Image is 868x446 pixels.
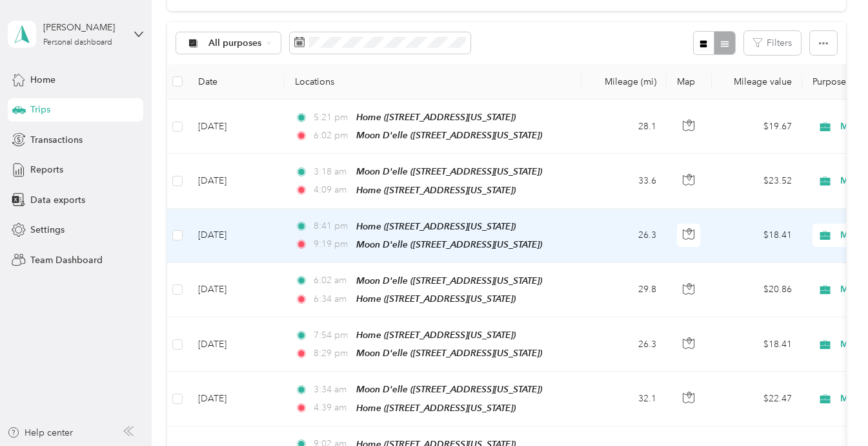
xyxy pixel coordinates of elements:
td: [DATE] [188,100,285,154]
span: 6:34 am [314,292,350,306]
span: Home ([STREET_ADDRESS][US_STATE]) [356,293,516,304]
span: Data exports [30,193,85,207]
span: 7:54 pm [314,328,350,343]
td: [DATE] [188,372,285,426]
td: $18.41 [712,209,802,263]
th: Mileage value [712,64,802,100]
td: 29.8 [581,263,667,317]
td: 26.3 [581,209,667,263]
span: Reports [30,163,63,176]
button: Help center [7,426,73,440]
th: Mileage (mi) [581,64,667,100]
span: Moon D'elle ([STREET_ADDRESS][US_STATE]) [356,348,542,358]
span: Home ([STREET_ADDRESS][US_STATE]) [356,221,516,231]
span: 5:21 pm [314,111,350,125]
span: Moon D'elle ([STREET_ADDRESS][US_STATE]) [356,166,542,176]
iframe: Everlance-gr Chat Button Frame [796,374,868,446]
span: 8:41 pm [314,219,350,233]
span: Transactions [30,133,83,147]
span: Settings [30,223,65,237]
span: 4:09 am [314,183,350,197]
span: 8:29 pm [314,346,350,361]
td: $19.67 [712,100,802,154]
span: Moon D'elle ([STREET_ADDRESS][US_STATE]) [356,275,542,286]
td: 26.3 [581,317,667,372]
span: 6:02 pm [314,129,350,143]
th: Locations [285,64,581,100]
td: 28.1 [581,100,667,154]
span: Home ([STREET_ADDRESS][US_STATE]) [356,330,516,340]
td: $22.47 [712,372,802,426]
td: [DATE] [188,263,285,317]
span: 4:39 am [314,401,350,415]
span: Home ([STREET_ADDRESS][US_STATE]) [356,403,516,413]
span: Team Dashboard [30,253,103,267]
div: Personal dashboard [43,39,112,47]
td: $18.41 [712,317,802,372]
div: [PERSON_NAME] [43,21,124,34]
span: 6:02 am [314,273,350,288]
span: 9:19 pm [314,237,350,251]
span: Moon D'elle ([STREET_ADDRESS][US_STATE]) [356,130,542,140]
td: $20.86 [712,263,802,317]
span: Home ([STREET_ADDRESS][US_STATE]) [356,185,516,195]
td: [DATE] [188,154,285,208]
td: 32.1 [581,372,667,426]
td: [DATE] [188,317,285,372]
span: 3:34 am [314,383,350,397]
span: Trips [30,103,50,116]
span: Home [30,73,56,87]
button: Filters [744,31,801,55]
td: 33.6 [581,154,667,208]
span: Moon D'elle ([STREET_ADDRESS][US_STATE]) [356,384,542,394]
span: Home ([STREET_ADDRESS][US_STATE]) [356,112,516,122]
span: Moon D'elle ([STREET_ADDRESS][US_STATE]) [356,239,542,250]
th: Map [667,64,712,100]
td: [DATE] [188,209,285,263]
span: All purposes [208,39,262,48]
th: Date [188,64,285,100]
span: 3:18 am [314,165,350,179]
td: $23.52 [712,154,802,208]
